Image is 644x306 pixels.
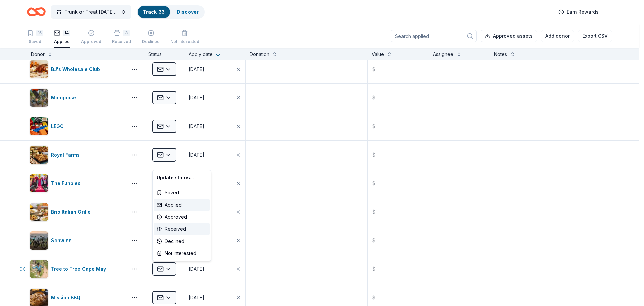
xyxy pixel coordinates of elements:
div: Approved [154,211,210,223]
div: Applied [154,199,210,211]
div: Update status... [154,172,210,184]
div: Saved [154,187,210,199]
div: Not interested [154,247,210,259]
div: Declined [154,235,210,247]
div: Received [154,223,210,235]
